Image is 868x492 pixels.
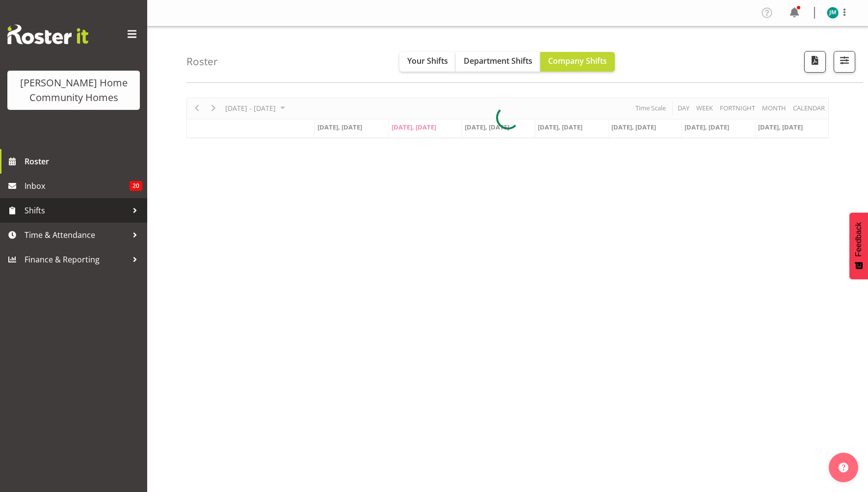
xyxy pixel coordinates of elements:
span: Your Shifts [407,55,448,66]
img: johanna-molina8557.jpg [827,7,839,19]
div: [PERSON_NAME] Home Community Homes [17,76,130,105]
img: Rosterit website logo [7,25,88,44]
button: Company Shifts [540,52,615,72]
span: Company Shifts [548,55,607,66]
span: 20 [130,181,142,191]
span: Finance & Reporting [25,252,128,267]
span: Roster [25,154,142,169]
span: Time & Attendance [25,228,128,242]
button: Filter Shifts [834,51,855,73]
button: Download a PDF of the roster according to the set date range. [804,51,826,73]
button: Feedback - Show survey [849,212,868,279]
span: Department Shifts [464,55,532,66]
button: Department Shifts [456,52,540,72]
h4: Roster [186,56,218,67]
span: Inbox [25,179,130,193]
span: Shifts [25,203,128,218]
span: Feedback [854,222,863,257]
img: help-xxl-2.png [839,463,848,472]
button: Your Shifts [399,52,456,72]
